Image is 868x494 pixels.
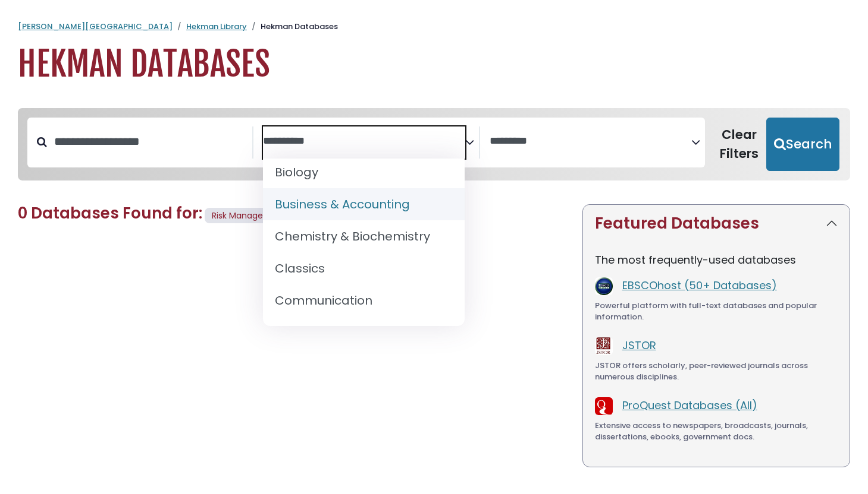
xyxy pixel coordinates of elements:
li: Biology [263,156,465,188]
li: Communication [263,284,465,316]
a: JSTOR [622,338,656,353]
span: Risk Management Association [212,210,336,221]
a: EBSCOhost (50+ Databases) [622,278,777,293]
nav: Search filters [18,108,850,180]
li: Chemistry & Biochemistry [263,220,465,252]
button: Submit for Search Results [766,118,839,171]
p: The most frequently-used databases [595,252,838,268]
li: Classics [263,252,465,284]
li: Hekman Databases [247,21,338,33]
a: [PERSON_NAME][GEOGRAPHIC_DATA] [18,21,173,32]
textarea: Search [263,135,465,148]
span: 0 Databases Found for: [18,202,202,224]
div: Extensive access to newspapers, broadcasts, journals, dissertations, ebooks, government docs. [595,420,838,443]
li: Business & Accounting [263,188,465,220]
h1: Hekman Databases [18,45,850,84]
nav: breadcrumb [18,21,850,33]
div: JSTOR offers scholarly, peer-reviewed journals across numerous disciplines. [595,360,838,383]
a: Hekman Library [186,21,247,32]
textarea: Search [490,135,691,148]
button: Featured Databases [583,205,850,242]
a: ProQuest Databases (All) [622,398,757,413]
div: Powerful platform with full-text databases and popular information. [595,300,838,323]
input: Search database by title or keyword [47,132,252,151]
button: Clear Filters [712,118,766,171]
